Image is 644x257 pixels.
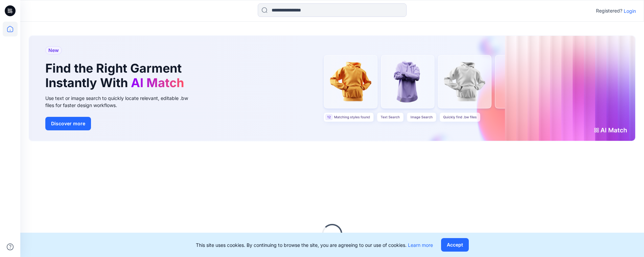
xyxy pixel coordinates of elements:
[48,46,59,54] span: New
[408,242,433,248] a: Learn more
[624,7,636,15] p: Login
[45,95,198,109] div: Use text or image search to quickly locate relevant, editable .bw files for faster design workflows.
[441,238,469,252] button: Accept
[45,61,187,90] h1: Find the Right Garment Instantly With
[131,75,184,90] span: AI Match
[45,117,91,130] button: Discover more
[596,7,622,15] p: Registered?
[196,241,433,249] p: This site uses cookies. By continuing to browse the site, you are agreeing to our use of cookies.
